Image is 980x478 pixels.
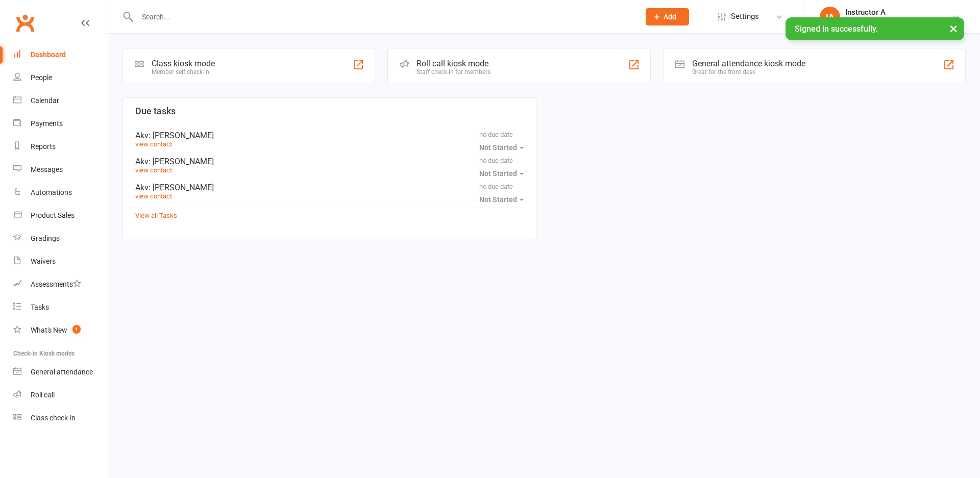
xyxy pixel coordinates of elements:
div: General attendance kiosk mode [692,59,805,68]
a: Product Sales [13,204,108,227]
button: Add [646,8,689,26]
span: 1 [72,325,81,334]
div: People [31,73,52,82]
div: Product Sales [31,211,75,219]
a: View all Tasks [135,212,177,219]
a: Messages [13,158,108,181]
a: Dashboard [13,43,108,66]
div: Instructor A [845,8,951,17]
span: Signed in successfully. [795,24,878,34]
a: Reports [13,135,108,158]
a: Class kiosk mode [13,407,108,430]
a: view contact [135,192,172,200]
a: People [13,66,108,89]
a: Tasks [13,296,108,319]
div: Tasks [31,303,49,311]
div: Gradings [31,234,60,242]
a: General attendance kiosk mode [13,361,108,384]
div: Reports [31,142,56,150]
div: Staff check-in for members [416,68,491,76]
div: Great for the front desk [692,68,805,76]
div: Assessments [31,280,81,288]
div: Member self check-in [152,68,215,76]
a: view contact [135,166,172,174]
div: Payments [31,119,63,128]
span: : [PERSON_NAME] [149,157,214,166]
span: Add [664,13,676,21]
a: Assessments [13,273,108,296]
a: Waivers [13,250,108,273]
h3: Due tasks [135,106,524,116]
div: Roll call [31,391,55,399]
input: Search... [134,10,632,24]
span: : [PERSON_NAME] [149,183,214,192]
a: Calendar [13,89,108,112]
a: Gradings [13,227,108,250]
div: Akv [135,183,524,192]
a: Automations [13,181,108,204]
div: IA [820,7,840,27]
a: Clubworx [12,10,38,36]
button: × [944,17,963,39]
div: Roll call kiosk mode [416,59,491,68]
div: General attendance [31,368,93,376]
div: Dashboard [31,51,66,59]
a: Payments [13,112,108,135]
div: Class kiosk mode [152,59,215,68]
div: Waivers [31,257,56,265]
div: Head Academy Kung Fu Padstow [845,17,951,26]
div: Calendar [31,96,59,105]
div: Messages [31,165,63,173]
div: What's New [31,326,67,334]
a: What's New1 [13,319,108,342]
a: view contact [135,140,172,148]
span: Settings [731,5,759,28]
div: Akv [135,131,524,140]
div: Automations [31,188,72,196]
span: : [PERSON_NAME] [149,131,214,140]
a: Roll call [13,384,108,407]
div: Class check-in [31,414,76,422]
div: Akv [135,157,524,166]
